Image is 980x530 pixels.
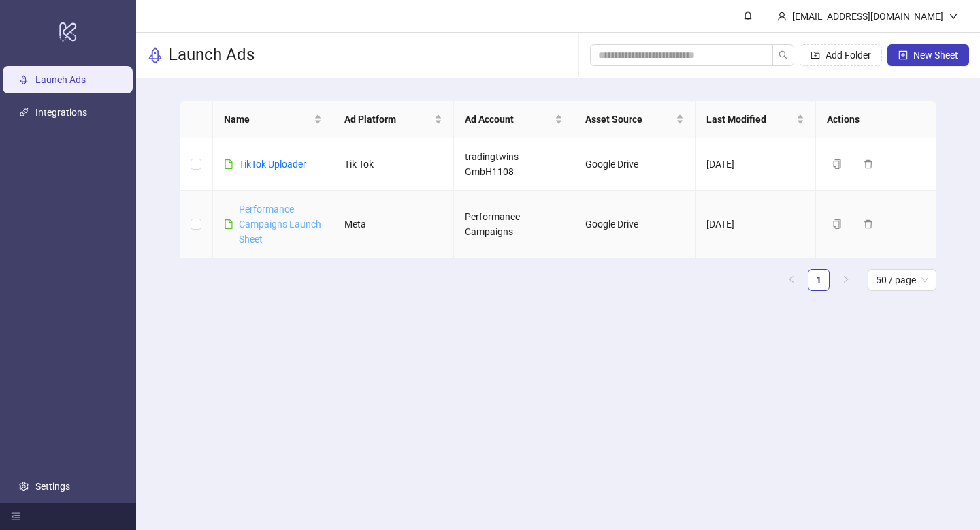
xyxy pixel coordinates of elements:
span: Ad Platform [344,112,431,127]
span: Name [224,112,311,127]
span: bell [743,11,753,20]
th: Asset Source [574,101,695,138]
a: Launch Ads [35,74,86,85]
span: Ad Account [465,112,552,127]
span: delete [864,219,873,229]
li: 1 [808,269,830,291]
a: TikTok Uploader [239,159,306,170]
span: rocket [147,47,163,63]
a: Settings [35,481,70,492]
button: Add Folder [800,44,882,66]
button: New Sheet [887,44,969,66]
td: [DATE] [696,138,816,191]
span: search [779,50,788,60]
td: tradingtwins GmbH1108 [454,138,574,191]
span: plus-square [898,50,908,60]
span: menu-fold [11,512,20,521]
span: Last Modified [706,112,794,127]
h3: Launch Ads [169,44,255,66]
span: user [777,12,787,21]
span: file [224,219,233,229]
td: Meta [333,191,454,258]
span: delete [864,159,873,169]
span: New Sheet [913,50,958,61]
div: [EMAIL_ADDRESS][DOMAIN_NAME] [787,9,949,24]
a: 1 [808,270,829,290]
span: down [949,12,958,21]
th: Last Modified [696,101,816,138]
span: Asset Source [585,112,672,127]
th: Ad Account [454,101,574,138]
span: right [842,275,850,283]
span: copy [832,159,842,169]
td: Performance Campaigns [454,191,574,258]
a: Integrations [35,107,87,118]
span: left [787,275,796,283]
span: file [224,159,233,169]
th: Name [213,101,333,138]
span: 50 / page [876,270,928,290]
td: Google Drive [574,138,695,191]
span: folder-add [811,50,820,60]
li: Previous Page [781,269,802,291]
a: Performance Campaigns Launch Sheet [239,204,321,245]
th: Ad Platform [333,101,454,138]
td: Tik Tok [333,138,454,191]
td: Google Drive [574,191,695,258]
span: Add Folder [826,50,871,61]
button: left [781,269,802,291]
div: Page Size [868,269,936,291]
span: copy [832,219,842,229]
li: Next Page [835,269,857,291]
td: [DATE] [696,191,816,258]
button: right [835,269,857,291]
th: Actions [816,101,936,138]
